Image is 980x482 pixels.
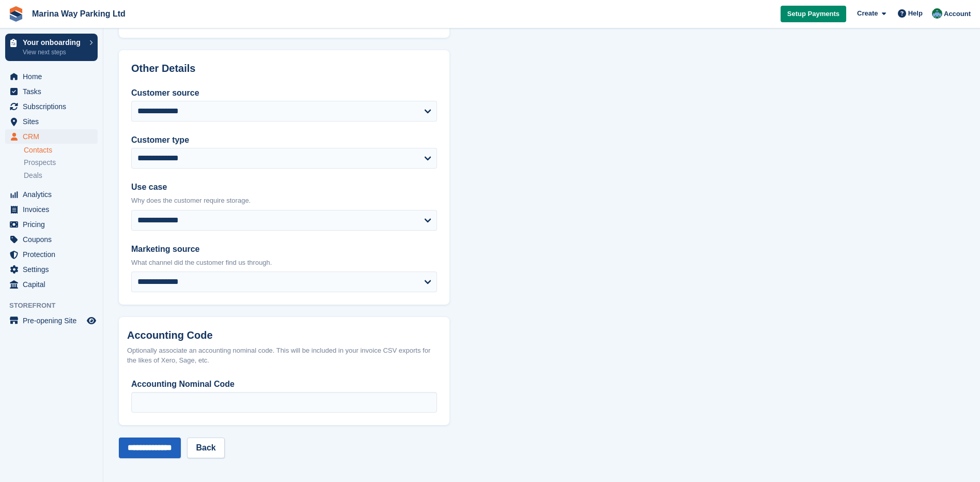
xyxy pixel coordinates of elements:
[24,170,98,181] a: Deals
[5,313,98,328] a: menu
[131,378,437,390] label: Accounting Nominal Code
[787,9,839,19] span: Setup Payments
[932,8,942,19] img: Paul Lewis
[23,69,85,84] span: Home
[23,277,85,292] span: Capital
[187,438,224,458] a: Back
[23,247,85,262] span: Protection
[944,9,971,19] span: Account
[23,262,85,277] span: Settings
[5,232,98,247] a: menu
[5,99,98,114] a: menu
[131,134,437,146] label: Customer type
[5,187,98,202] a: menu
[24,171,42,180] span: Deals
[127,329,441,341] h2: Accounting Code
[23,187,85,202] span: Analytics
[131,63,437,74] h2: Other Details
[5,129,98,144] a: menu
[127,345,441,366] div: Optionally associate an accounting nominal code. This will be included in your invoice CSV export...
[23,39,84,46] p: Your onboarding
[781,6,846,23] a: Setup Payments
[23,313,85,328] span: Pre-opening Site
[908,8,923,19] span: Help
[5,84,98,99] a: menu
[131,181,437,193] label: Use case
[131,258,437,268] p: What channel did the customer find us through.
[28,5,130,22] a: Marina Way Parking Ltd
[5,34,98,61] a: Your onboarding View next steps
[23,84,85,99] span: Tasks
[85,314,98,327] a: Preview store
[857,8,878,19] span: Create
[23,202,85,217] span: Invoices
[24,157,98,168] a: Prospects
[5,69,98,84] a: menu
[8,6,24,22] img: stora-icon-8386f47178a22dfd0bd8f6a31ec36ba5ce8667c1dd55bd0f319d3a0aa187defe.svg
[23,114,85,129] span: Sites
[5,247,98,262] a: menu
[24,158,56,168] span: Prospects
[5,262,98,277] a: menu
[23,48,84,57] p: View next steps
[23,232,85,247] span: Coupons
[5,217,98,232] a: menu
[23,129,85,144] span: CRM
[24,145,98,155] a: Contacts
[5,202,98,217] a: menu
[5,114,98,129] a: menu
[23,99,85,114] span: Subscriptions
[9,300,103,311] span: Storefront
[23,217,85,232] span: Pricing
[5,277,98,292] a: menu
[131,87,437,99] label: Customer source
[131,243,437,255] label: Marketing source
[131,195,437,206] p: Why does the customer require storage.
